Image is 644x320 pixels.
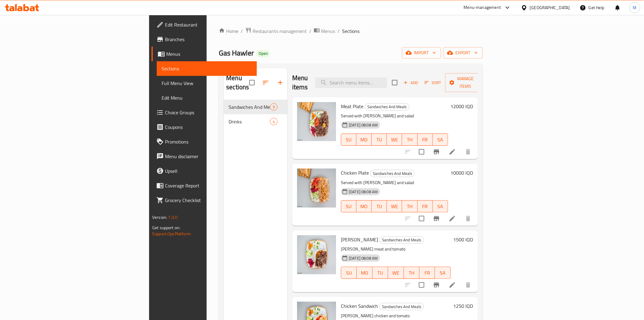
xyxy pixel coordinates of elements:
span: Menus [321,27,335,35]
span: Sections [162,65,252,72]
span: Restaurants management [253,27,307,35]
button: MO [356,133,372,146]
button: MO [356,200,372,212]
span: MO [359,202,369,211]
button: import [402,47,441,59]
span: Select section [388,76,401,89]
button: TH [404,267,419,279]
button: SA [433,200,448,212]
span: Sort items [421,78,445,87]
h6: 10000 IQD [450,169,473,177]
button: FR [418,133,433,146]
span: Chicken Sandwich [341,301,378,311]
button: delete [461,144,475,159]
button: Branch-specific-item [429,144,444,159]
a: Grocery Checklist [152,193,257,208]
span: [DATE] 08:08 AM [346,255,380,261]
div: Sandwiches And Meals [229,103,270,111]
span: Upsell [165,167,252,175]
span: [PERSON_NAME] [341,235,378,244]
h6: 1500 IQD [453,235,473,244]
button: WE [388,267,404,279]
button: WE [387,133,402,146]
span: SU [344,202,354,211]
span: SU [344,268,354,277]
span: 4 [270,119,277,125]
button: TH [402,133,417,146]
span: [DATE] 08:08 AM [346,189,380,195]
span: Menu disclaimer [165,153,252,160]
input: search [315,77,387,88]
img: Gus Sandwich [297,235,336,274]
span: Drinks [229,118,270,125]
span: import [407,49,436,57]
span: export [448,49,478,57]
button: export [443,47,483,59]
span: Add item [401,78,421,87]
span: Coverage Report [165,182,252,189]
span: Select all sections [246,76,258,89]
div: Sandwiches And Meals [370,170,415,177]
span: 9 [270,104,277,110]
div: items [270,103,278,111]
span: Open [256,51,270,56]
a: Edit menu item [449,281,456,289]
button: Branch-specific-item [429,211,444,226]
div: Menu-management [464,4,501,11]
button: Branch-specific-item [429,278,444,292]
li: / [338,27,340,35]
div: Sandwiches And Meals9 [224,100,287,114]
span: Edit Menu [162,94,252,101]
button: WE [387,200,402,212]
p: Served with [PERSON_NAME] and salad [341,112,448,120]
span: Sandwiches And Meals [365,103,409,110]
span: SA [437,268,448,277]
button: SU [341,200,356,212]
a: Upsell [152,164,257,178]
span: Grocery Checklist [165,197,252,204]
button: SU [341,267,357,279]
div: Sandwiches And Meals [379,236,424,244]
span: SA [435,135,446,144]
button: TU [373,267,388,279]
span: WE [389,135,400,144]
a: Menu disclaimer [152,149,257,164]
span: TH [404,202,415,211]
a: Support.OpsPlatform [152,230,191,238]
nav: breadcrumb [219,27,482,35]
span: Sections [342,27,359,35]
button: MO [357,267,372,279]
a: Coupons [152,120,257,134]
a: Sections [157,61,257,76]
img: Chicken Plate [297,169,336,208]
button: Add section [273,75,288,90]
button: Sort [423,78,443,87]
button: SA [433,133,448,146]
a: Menus [314,27,335,35]
span: Full Menu View [162,80,252,87]
button: TU [372,200,387,212]
a: Restaurants management [245,27,307,35]
span: Branches [165,36,252,43]
span: SA [435,202,446,211]
span: TH [406,268,417,277]
button: TU [372,133,387,146]
h2: Menu items [292,73,308,92]
h6: 12000 IQD [450,102,473,111]
span: Sort [425,79,441,86]
span: TU [374,135,384,144]
span: Manage items [450,75,481,90]
span: Choice Groups [165,109,252,116]
span: Meat Plate [341,102,363,111]
a: Promotions [152,134,257,149]
button: delete [461,278,475,292]
span: FR [420,135,430,144]
div: Drinks4 [224,114,287,129]
span: Sort sections [258,75,273,90]
span: MO [359,135,369,144]
a: Choice Groups [152,105,257,120]
nav: Menu sections [224,97,287,131]
span: Coupons [165,123,252,131]
button: Add [401,78,421,87]
span: TU [375,268,386,277]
